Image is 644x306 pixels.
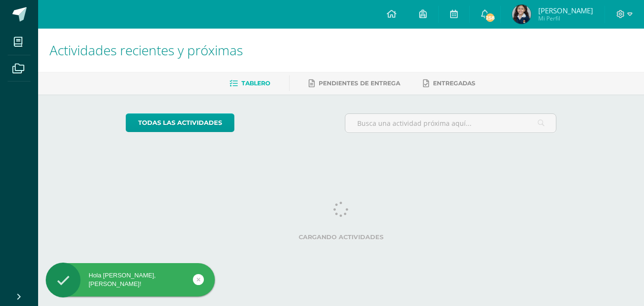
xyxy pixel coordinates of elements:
[230,76,270,91] a: Tablero
[319,80,400,87] span: Pendientes de entrega
[309,76,400,91] a: Pendientes de entrega
[538,6,593,15] span: [PERSON_NAME]
[345,114,556,133] input: Busca una actividad próxima aquí...
[241,80,270,87] span: Tablero
[50,41,243,59] span: Actividades recientes y próximas
[485,12,495,23] span: 258
[126,113,234,132] a: todas las Actividades
[423,76,475,91] a: Entregadas
[538,14,593,22] span: Mi Perfil
[46,271,215,288] div: Hola [PERSON_NAME], [PERSON_NAME]!
[433,80,475,87] span: Entregadas
[512,5,531,24] img: dcc2c2682ac3bd26ac61872e23bb4729.png
[126,234,557,241] label: Cargando actividades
